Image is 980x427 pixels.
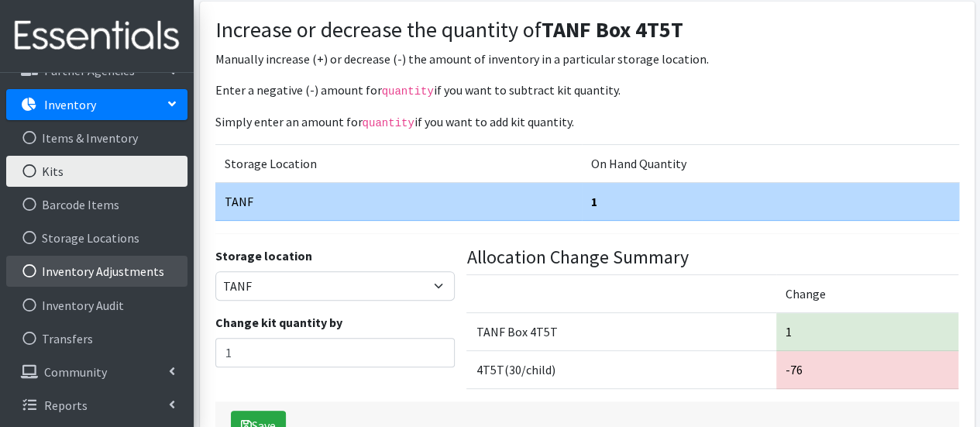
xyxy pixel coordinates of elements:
td: 4T5T(30/child) [466,351,776,389]
td: -76 [776,351,958,389]
strong: 1 [591,194,597,209]
h3: Increase or decrease the quantity of [215,17,959,43]
p: Community [44,364,107,380]
td: On Hand Quantity [582,144,959,182]
td: TANF [215,182,582,220]
label: Change kit quantity by [215,313,342,332]
a: Transfers [6,323,187,354]
td: 1 [776,313,958,351]
a: Reports [6,390,187,421]
p: Manually increase (+) or decrease (-) the amount of inventory in a particular storage location. [215,50,959,68]
label: Storage location [215,246,312,265]
td: Change [776,275,958,313]
a: Storage Locations [6,222,187,253]
code: quantity [382,85,434,98]
p: Inventory [44,97,96,112]
a: Kits [6,156,187,187]
h4: Allocation Change Summary [466,246,958,269]
td: TANF Box 4T5T [466,313,776,351]
a: Barcode Items [6,189,187,220]
a: Inventory [6,89,187,120]
img: HumanEssentials [6,10,187,62]
a: Inventory Adjustments [6,256,187,287]
a: Items & Inventory [6,122,187,153]
p: Enter a negative (-) amount for if you want to subtract kit quantity. [215,81,959,100]
a: Inventory Audit [6,290,187,321]
code: quantity [363,117,414,129]
p: Simply enter an amount for if you want to add kit quantity. [215,112,959,132]
strong: TANF Box 4T5T [542,15,683,43]
p: Reports [44,398,88,413]
a: Community [6,356,187,387]
td: Storage Location [215,144,582,182]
